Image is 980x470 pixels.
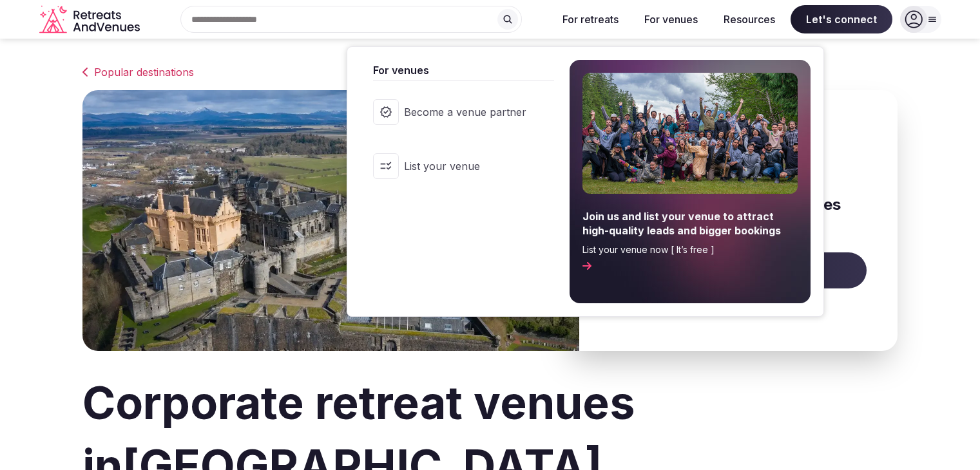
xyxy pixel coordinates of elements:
button: Resources [713,5,785,33]
button: For venues [634,5,708,33]
a: Popular destinations [82,64,898,80]
button: For retreats [552,5,629,33]
span: Become a venue partner [404,105,526,119]
span: List your venue [404,159,526,173]
span: Join us and list your venue to attract high-quality leads and bigger bookings [582,209,798,238]
a: List your venue [360,140,553,192]
span: For venues [373,62,553,78]
img: Banner image for United Kingdom representative of the country [82,90,579,351]
svg: Retreats and Venues company logo [39,5,142,34]
span: Let's connect [791,5,892,33]
a: Visit the homepage [39,5,142,34]
img: For venues [582,73,798,194]
span: List your venue now [ It’s free ] [582,243,798,256]
a: Join us and list your venue to attract high-quality leads and bigger bookingsList your venue now ... [570,60,811,303]
a: Become a venue partner [360,86,553,138]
